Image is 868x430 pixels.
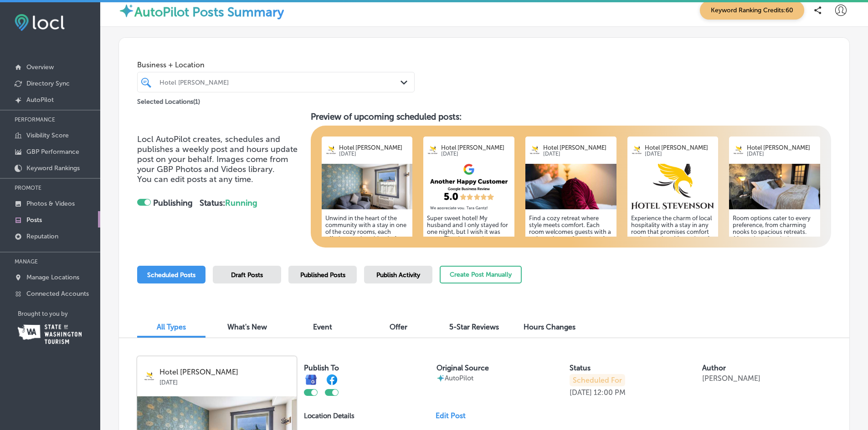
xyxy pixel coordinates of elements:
[325,215,409,310] h5: Unwind in the heart of the community with a stay in one of the cozy rooms, each offering a unique...
[729,164,820,209] img: 1747938414e68988cf-626b-4586-88a3-4f4ab31afddc_2023-04-14.jpg
[153,198,193,208] strong: Publishing
[339,151,409,157] p: [DATE]
[26,216,42,224] p: Posts
[529,215,613,297] h5: Find a cozy retreat where style meets comfort. Each room welcomes guests with a unique charm afte...
[645,151,714,157] p: [DATE]
[631,215,715,317] h5: Experience the charm of local hospitality with a stay in any room that promises comfort and relax...
[437,364,489,372] label: Original Source
[733,215,817,317] h5: Room options cater to every preference, from charming nooks to spacious retreats. After a day of ...
[436,411,473,420] a: Edit Post
[440,266,522,283] button: Create Post Manually
[118,3,134,19] img: autopilot-icon
[147,271,195,279] span: Scheduled Posts
[26,132,69,139] p: Visibility Score
[159,368,290,376] p: Hotel [PERSON_NAME]
[134,5,284,20] label: AutoPilot Posts Summary
[594,388,626,397] p: 12:00 PM
[159,78,401,86] div: Hotel [PERSON_NAME]
[311,111,831,122] h3: Preview of upcoming scheduled posts:
[231,271,263,279] span: Draft Posts
[15,14,65,31] img: fda3e92497d09a02dc62c9cd864e3231.png
[225,198,257,208] span: Running
[543,151,613,157] p: [DATE]
[137,61,415,69] span: Business + Location
[313,323,332,331] span: Event
[445,374,473,382] p: AutoPilot
[26,200,75,207] p: Photos & Videos
[427,215,511,317] h5: Super sweet hotel! My husband and I only stayed for one night, but I wish it was more. The decor ...
[157,323,186,331] span: All Types
[747,151,817,157] p: [DATE]
[427,145,438,156] img: logo
[631,145,642,156] img: logo
[137,134,298,174] span: Locl AutoPilot creates, schedules and publishes a weekly post and hours update post on your behal...
[423,164,514,209] img: cdebae6f-b32f-41af-9788-96a3dd00b57d.png
[339,144,409,151] p: Hotel [PERSON_NAME]
[322,164,413,209] img: 431f92ff-40ee-4446-b330-502e054078d1Rm3HS202508-1007.jpg
[543,144,613,151] p: Hotel [PERSON_NAME]
[525,164,616,209] img: 1747938435bb4ef7cb-97bf-4297-8532-274239ffdd13_283647943_382427240606618_7555760005718574685_n.jpg
[570,374,625,386] p: Scheduled For
[26,290,89,298] p: Connected Accounts
[733,145,744,156] img: logo
[437,374,445,382] img: autopilot-icon
[26,233,58,240] p: Reputation
[449,323,499,331] span: 5-Star Reviews
[702,364,726,372] label: Author
[144,371,155,382] img: logo
[524,323,575,331] span: Hours Changes
[26,273,79,281] p: Manage Locations
[627,164,719,209] img: 174793845072f53a19-6a9e-4745-b2b4-592f060f407c_2022-03-24.png
[570,364,591,372] label: Status
[26,63,54,71] p: Overview
[18,324,82,344] img: Washington Tourism
[200,198,257,208] strong: Status:
[137,94,200,106] p: Selected Locations ( 1 )
[300,271,345,279] span: Published Posts
[529,145,540,156] img: logo
[441,144,511,151] p: Hotel [PERSON_NAME]
[26,148,79,156] p: GBP Performance
[700,1,804,20] span: Keyword Ranking Credits: 60
[26,80,70,87] p: Directory Sync
[26,96,54,104] p: AutoPilot
[390,323,407,331] span: Offer
[304,364,339,372] label: Publish To
[441,151,511,157] p: [DATE]
[159,376,290,386] p: [DATE]
[325,145,337,156] img: logo
[747,144,817,151] p: Hotel [PERSON_NAME]
[376,271,420,279] span: Publish Activity
[137,174,253,184] span: You can edit posts at any time.
[702,374,760,383] p: [PERSON_NAME]
[26,164,80,172] p: Keyword Rankings
[18,310,100,317] p: Brought to you by
[227,323,267,331] span: What's New
[570,388,592,397] p: [DATE]
[645,144,714,151] p: Hotel [PERSON_NAME]
[304,412,354,420] p: Location Details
